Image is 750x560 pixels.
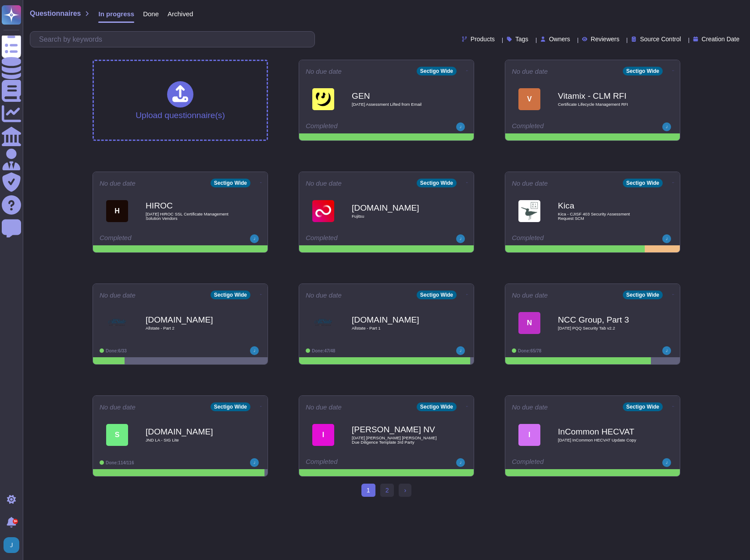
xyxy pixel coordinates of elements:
span: No due date [512,68,548,75]
span: › [404,487,406,494]
img: user [662,346,671,355]
img: Logo [312,200,334,222]
div: Sectigo Wide [211,291,250,299]
div: Sectigo Wide [417,179,457,187]
span: [DATE] InCommon HECVAT Update Copy [558,438,646,442]
div: Sectigo Wide [623,179,663,187]
span: Done: 47/48 [312,348,335,353]
div: Completed [512,234,619,243]
span: No due date [100,404,136,410]
div: 9+ [13,519,18,524]
div: N [518,312,540,334]
span: Done: 114/116 [106,460,134,465]
span: Done: 6/33 [106,348,127,353]
img: user [250,234,259,243]
span: Kica - CJISF 403 Security Assessment Request SCM [558,212,646,220]
img: user [456,122,465,131]
span: JND LA - SIG Lite [146,438,233,442]
div: Sectigo Wide [623,402,663,411]
div: Sectigo Wide [417,291,457,299]
span: Allstate - Part 2 [146,326,233,330]
span: Creation Date [702,36,739,42]
span: No due date [512,180,548,187]
div: Sectigo Wide [623,291,663,299]
div: Completed [512,122,619,131]
b: InCommon HECVAT [558,427,646,436]
b: [DOMAIN_NAME] [352,204,439,212]
img: Logo [312,88,334,110]
img: user [662,122,671,131]
div: Sectigo Wide [211,402,250,411]
div: S [106,424,128,446]
span: No due date [306,68,342,75]
img: user [456,458,465,467]
div: Sectigo Wide [623,67,663,75]
img: Logo [106,312,128,334]
b: [DOMAIN_NAME] [352,316,439,324]
span: No due date [306,292,342,298]
div: Completed [306,458,413,467]
span: Owners [549,36,570,42]
b: [DOMAIN_NAME] [146,316,233,324]
b: [DOMAIN_NAME] [146,427,233,436]
span: No due date [512,292,548,298]
div: Completed [100,234,207,243]
span: No due date [512,404,548,410]
div: H [106,200,128,222]
span: No due date [100,180,136,187]
a: 2 [380,484,394,497]
img: user [4,537,19,553]
img: user [662,234,671,243]
b: Vitamix - CLM RFI [558,92,646,100]
b: HIROC [146,201,233,210]
input: Search by keywords [35,32,314,47]
span: Products [471,36,495,42]
span: In progress [98,11,134,17]
b: GEN [352,92,439,100]
span: [DATE] Assessment Lifted from Email [352,102,439,107]
span: Tags [515,36,529,42]
span: 1 [361,484,375,497]
b: NCC Group, Part 3 [558,316,646,324]
img: user [662,458,671,467]
span: Questionnaires [30,10,81,17]
div: Completed [306,122,413,131]
div: Sectigo Wide [211,179,250,187]
span: [DATE] PQQ Security Tab v2.2 [558,326,646,330]
div: I [312,424,334,446]
span: No due date [306,404,342,410]
div: Sectigo Wide [417,67,457,75]
img: Logo [312,312,334,334]
span: Done [143,11,159,17]
div: V [518,88,540,110]
span: Source Control [640,36,681,42]
div: Upload questionnaire(s) [136,81,225,119]
span: [DATE] [PERSON_NAME] [PERSON_NAME] Due Diligence Template 3rd Party [352,436,439,444]
span: Reviewers [591,36,619,42]
div: I [518,424,540,446]
img: Logo [518,200,540,222]
img: user [456,346,465,355]
b: [PERSON_NAME] NV [352,425,439,434]
div: Sectigo Wide [417,402,457,411]
img: user [250,458,259,467]
span: Fujitsu [352,214,439,219]
span: Allstate - Part 1 [352,326,439,330]
span: Done: 65/78 [518,348,541,353]
span: Archived [168,11,193,17]
span: No due date [306,180,342,187]
b: Kica [558,201,646,210]
div: Completed [306,234,413,243]
span: Certificate Lifecycle Management RFI [558,102,646,107]
button: user [2,535,25,555]
span: No due date [100,292,136,298]
img: user [250,346,259,355]
img: user [456,234,465,243]
div: Completed [512,458,619,467]
span: [DATE] HIROC SSL Certificate Management Solution Vendors [146,212,233,220]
